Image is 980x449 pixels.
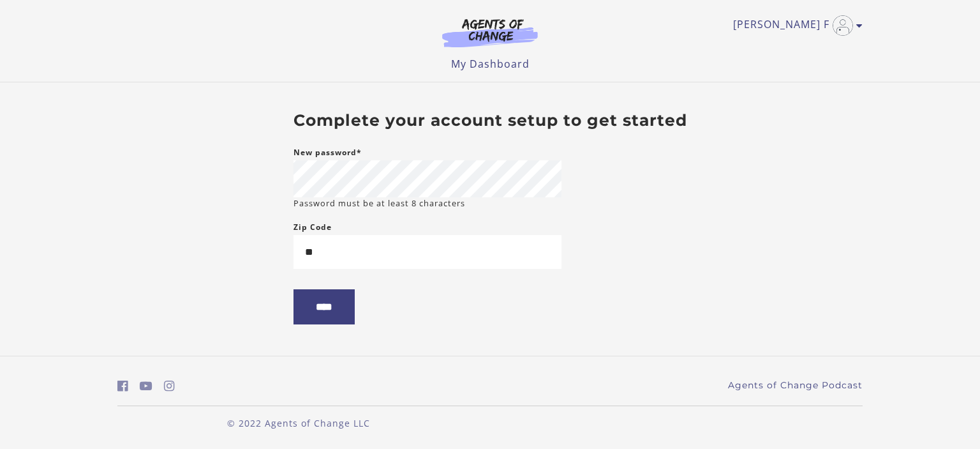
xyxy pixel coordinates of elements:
[117,380,128,392] i: https://www.facebook.com/groups/aswbtestprep (Open in a new window)
[429,18,551,47] img: Agents of Change Logo
[117,377,128,395] a: https://www.facebook.com/groups/aswbtestprep (Open in a new window)
[728,379,863,392] a: Agents of Change Podcast
[140,377,152,395] a: https://www.youtube.com/c/AgentsofChangeTestPrepbyMeaganMitchell (Open in a new window)
[293,197,465,209] small: Password must be at least 8 characters
[164,380,175,392] i: https://www.instagram.com/agentsofchangeprep/ (Open in a new window)
[451,57,530,71] a: My Dashboard
[293,145,362,160] label: New password*
[293,110,687,130] h3: Complete your account setup to get started
[117,416,480,430] p: © 2022 Agents of Change LLC
[293,220,332,235] label: Zip Code
[164,377,175,395] a: https://www.instagram.com/agentsofchangeprep/ (Open in a new window)
[140,380,152,392] i: https://www.youtube.com/c/AgentsofChangeTestPrepbyMeaganMitchell (Open in a new window)
[733,15,856,36] a: Toggle menu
